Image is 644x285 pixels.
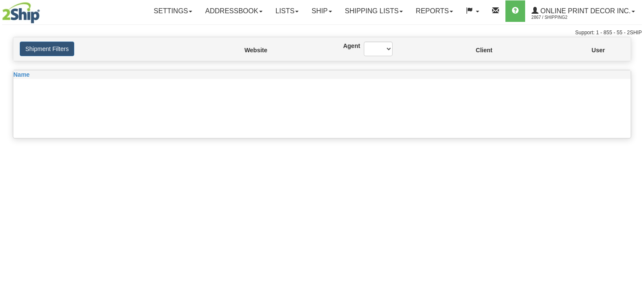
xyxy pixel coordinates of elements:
[339,0,409,22] a: Shipping lists
[2,2,40,24] img: logo2867.jpg
[13,71,30,78] span: Name
[269,0,305,22] a: Lists
[532,13,596,22] span: 2867 / Shipping2
[476,46,477,54] label: Client
[245,46,248,54] label: Website
[538,7,631,15] span: Online Print Decor Inc.
[409,0,460,22] a: Reports
[147,0,199,22] a: Settings
[2,29,642,36] div: Support: 1 - 855 - 55 - 2SHIP
[525,0,641,22] a: Online Print Decor Inc. 2867 / Shipping2
[305,0,338,22] a: Ship
[20,42,74,56] button: Shipment Filters
[199,0,269,22] a: Addressbook
[343,42,351,50] label: Agent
